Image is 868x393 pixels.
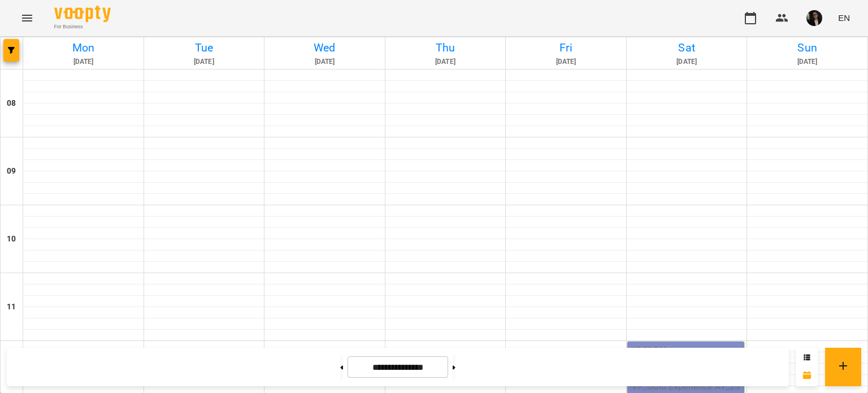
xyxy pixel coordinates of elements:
h6: [DATE] [266,57,383,67]
h6: 10 [7,233,16,245]
h6: [DATE] [387,57,504,67]
button: EN [834,7,854,28]
h6: Mon [25,39,142,57]
h6: Sat [628,39,745,57]
h6: 11 [7,301,16,313]
h6: Sun [749,39,866,57]
h6: 08 [7,97,16,110]
button: Menu [14,5,41,32]
img: Voopty Logo [54,6,111,22]
h6: [DATE] [507,57,624,67]
h6: [DATE] [146,57,263,67]
h6: Fri [507,39,624,57]
h6: [DATE] [25,57,142,67]
h6: [DATE] [749,57,866,67]
h6: [DATE] [628,57,745,67]
img: 5778de2c1ff5f249927c32fdd130b47c.png [806,10,822,26]
h6: Wed [266,39,383,57]
span: EN [838,12,850,24]
h6: Tue [146,39,263,57]
span: For Business [54,23,111,31]
h6: Thu [387,39,504,57]
h6: 09 [7,165,16,178]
